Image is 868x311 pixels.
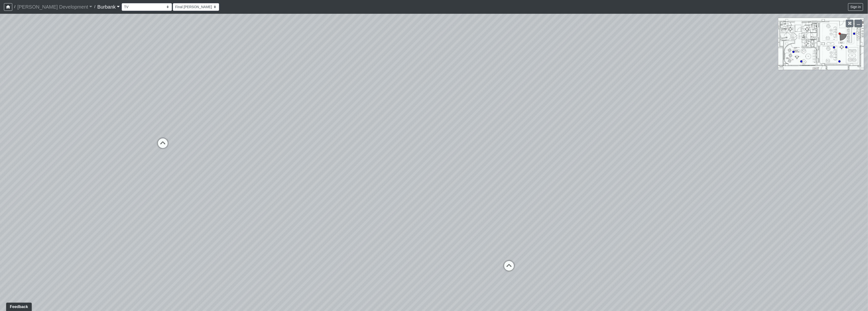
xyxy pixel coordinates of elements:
[97,2,120,12] a: Burbank
[4,301,33,311] iframe: Ybug feedback widget
[17,2,92,12] a: [PERSON_NAME] Development
[848,3,863,11] button: Sign in
[12,2,17,12] span: /
[92,2,97,12] span: /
